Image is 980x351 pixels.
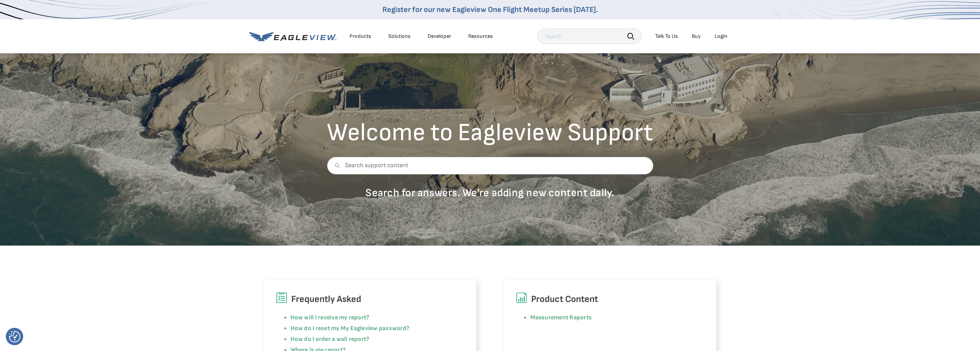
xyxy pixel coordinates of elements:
[9,331,20,343] img: Revisit consent button
[276,292,465,307] h6: Frequently Asked
[537,29,642,44] input: Search
[290,325,410,332] a: How do I reset my My Eagleview password?
[388,33,411,40] div: Solutions
[516,292,705,307] h6: Product Content
[655,33,678,40] div: Talk To Us
[382,5,598,14] a: Register for our new Eagleview One Flight Meetup Series [DATE].
[468,33,493,40] div: Resources
[350,33,371,40] div: Products
[692,33,701,40] a: Buy
[327,157,653,175] input: Search support content
[715,33,727,40] div: Login
[428,33,451,40] a: Developer
[9,331,20,343] button: Consent Preferences
[327,120,653,145] h2: Welcome to Eagleview Support
[327,186,653,200] p: Search for answers. We're adding new content daily.
[290,314,370,321] a: How will I receive my report?
[530,314,592,321] a: Measurement Reports
[290,336,370,343] a: How do I order a wall report?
